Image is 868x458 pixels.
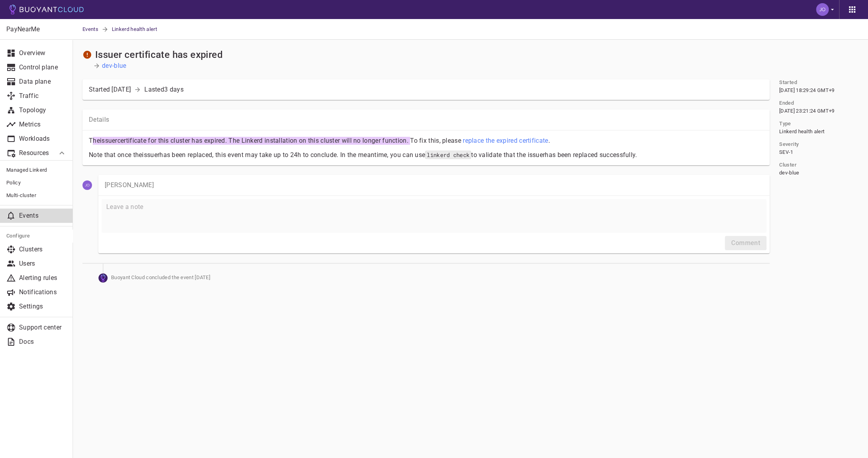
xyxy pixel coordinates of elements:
h5: Configure [6,233,67,239]
h5: Type [779,121,791,127]
p: Traffic [19,92,67,100]
p: Metrics [19,121,67,128]
div: Started [89,86,131,94]
p: Docs [19,338,67,346]
span: SEV-1 [779,149,793,155]
p: The issuer certificate for this cluster has expired. The Linkerd installation on this cluster wil... [89,137,763,145]
h2: Issuer certificate has expired [95,49,223,60]
p: Settings [19,303,67,310]
span: [DATE] 23:21:24 GMT+9 [779,108,834,114]
p: Details [89,116,763,124]
p: Control plane [19,63,67,71]
p: Users [19,260,67,268]
span: Multi-cluster [6,192,67,199]
p: Note that once the issuer has been replaced, this event may take up to 24h to conclude. In the me... [89,151,763,159]
p: Data plane [19,78,67,86]
a: Events [82,19,102,40]
p: Lasted 3 days [144,86,184,94]
span: dev-blue [779,170,799,176]
span: Buoyant Cloud concluded the event [111,274,210,280]
relative-time: [DATE] [111,86,131,93]
p: Notifications [19,288,67,296]
span: [DATE] 18:29:24 GMT+9 [779,87,834,94]
p: Alerting rules [19,274,67,282]
span: Linkerd health alert [112,19,167,40]
a: dev-blue [102,62,126,70]
p: Resources [19,149,51,157]
p: PayNearMe [6,25,66,33]
span: Linkerd health alert [779,128,824,135]
p: Clusters [19,245,67,253]
p: Topology [19,106,67,114]
img: Jordan Gregory [816,3,829,16]
h5: Started [779,79,797,86]
img: jordan.gregory@paynearme.com [82,180,92,190]
a: replace the expired certificate [463,137,548,144]
relative-time: [DATE] [195,274,210,280]
h5: Severity [779,141,799,148]
p: Workloads [19,135,67,143]
p: [PERSON_NAME] [105,181,763,189]
h5: Ended [779,100,794,106]
p: Support center [19,324,67,332]
p: Overview [19,49,67,57]
span: Policy [6,180,67,186]
code: linkerd check [425,151,471,159]
p: Events [19,212,67,220]
h5: Cluster [779,162,797,168]
span: Managed Linkerd [6,167,67,173]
